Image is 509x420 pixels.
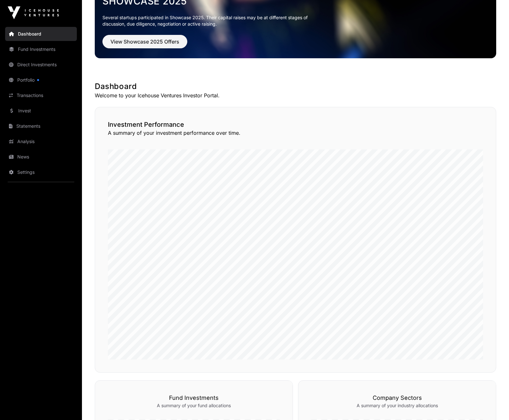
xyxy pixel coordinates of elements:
a: Settings [5,165,77,179]
a: Invest [5,104,77,118]
img: Icehouse Ventures Logo [8,6,59,19]
a: View Showcase 2025 Offers [102,41,187,48]
h3: Company Sectors [311,393,483,402]
a: Fund Investments [5,42,77,56]
a: Statements [5,119,77,133]
h1: Dashboard [95,81,496,92]
a: Analysis [5,134,77,149]
span: View Showcase 2025 Offers [110,38,179,45]
h2: Investment Performance [108,120,483,129]
p: A summary of your investment performance over time. [108,129,483,137]
a: Portfolio [5,73,77,87]
p: Welcome to your Icehouse Ventures Investor Portal. [95,92,496,99]
a: News [5,150,77,164]
button: View Showcase 2025 Offers [102,35,187,48]
p: A summary of your fund allocations [108,402,280,409]
iframe: Chat Widget [477,389,509,420]
a: Dashboard [5,27,77,41]
a: Direct Investments [5,58,77,72]
p: A summary of your industry allocations [311,402,483,409]
a: Transactions [5,88,77,102]
p: Several startups participated in Showcase 2025. Their capital raises may be at different stages o... [102,14,318,27]
h3: Fund Investments [108,393,280,402]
